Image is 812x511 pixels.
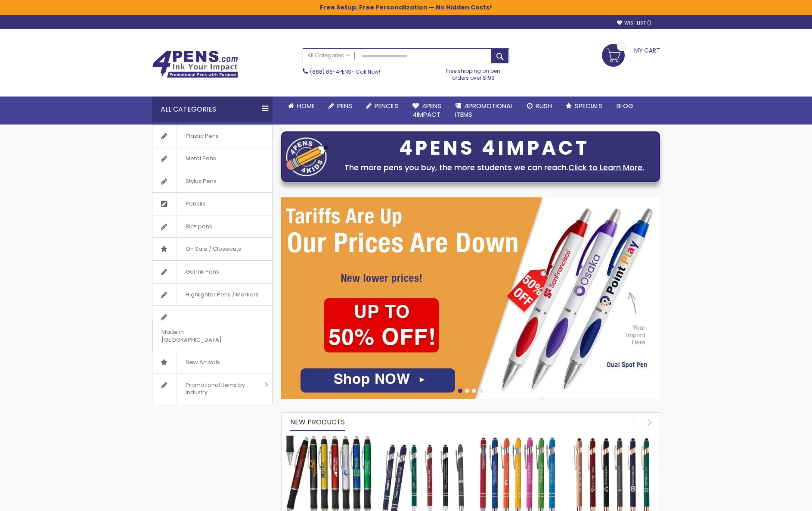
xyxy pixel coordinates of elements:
a: Promotional Items by Industry [152,374,272,404]
a: Gel Ink Pens [152,261,272,283]
span: Gel Ink Pens [177,261,228,283]
span: 4PROMOTIONAL ITEMS [455,101,513,119]
span: Metal Pens [177,147,225,170]
span: Pens [337,101,352,110]
a: New Arrivals [152,351,272,374]
span: New Products [290,417,345,427]
span: Pencils [375,101,399,110]
div: Free shipping on pen orders over $199 [437,64,510,81]
div: prev [626,414,641,430]
span: 4Pens 4impact [412,101,441,119]
a: (888) 88-4PENS [310,68,351,75]
a: Pencils [152,193,272,215]
span: New Arrivals [177,351,229,374]
a: Metal Pens [152,147,272,170]
img: 4Pens Custom Pens and Promotional Products [152,50,238,78]
img: /cheap-promotional-products.html [281,197,660,399]
div: 4PENS 4IMPACT [333,139,655,157]
span: Bic® pens [177,215,221,238]
span: On Sale / Closeouts [177,238,250,260]
a: Highlighter Pens / Markers [152,284,272,306]
a: Click to Learn More. [568,162,644,173]
span: Pencils [177,193,214,215]
a: Made in [GEOGRAPHIC_DATA] [152,306,272,351]
a: On Sale / Closeouts [152,238,272,260]
span: Rush [536,101,552,110]
a: Blog [610,97,640,115]
span: Made in [GEOGRAPHIC_DATA] [152,321,251,351]
div: All Categories [152,97,273,122]
a: Custom Soft Touch Metal Pen - Stylus Top [381,435,467,442]
img: four_pen_logo.png [286,137,329,176]
span: Stylus Pens [177,170,225,193]
span: All Categories [307,52,350,59]
a: Ellipse Softy Rose Gold Classic with Stylus Pen - Silver Laser [570,435,656,442]
a: Bic® pens [152,215,272,238]
span: Plastic Pens [177,125,227,147]
a: 4PROMOTIONALITEMS [448,97,520,125]
a: Rush [520,97,559,115]
a: Ellipse Softy Brights with Stylus Pen - Laser [475,435,561,442]
a: The Barton Custom Pens Special Offer [286,435,372,442]
span: Promotional Items by Industry [177,374,262,404]
a: Specials [559,97,610,115]
span: Highlighter Pens / Markers [177,284,267,306]
a: 4Pens4impact [406,97,448,125]
div: next [642,414,657,430]
a: All Categories [303,49,355,63]
a: Pens [322,97,359,115]
a: Wishlist [617,20,651,26]
a: Stylus Pens [152,170,272,193]
a: Plastic Pens [152,125,272,147]
a: Home [281,97,322,115]
span: Home [297,101,315,110]
div: The more pens you buy, the more students we can reach. [333,162,655,174]
span: Specials [575,101,603,110]
span: Blog [617,101,633,110]
a: Pencils [359,97,406,115]
span: - Call Now! [310,68,380,75]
